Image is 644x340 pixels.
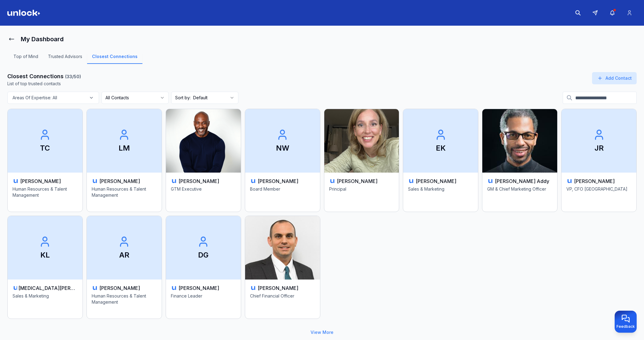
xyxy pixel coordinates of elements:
[92,293,157,313] p: Human Resources & Talent Management
[65,74,81,79] span: ( 33 /50)
[258,284,298,292] h3: [PERSON_NAME]
[416,177,456,185] h3: [PERSON_NAME]
[7,92,99,104] button: Areas Of Expertise: All
[92,186,157,206] p: Human Resources & Talent Management
[178,284,219,292] h3: [PERSON_NAME]
[175,95,191,101] span: Sort by:
[408,186,473,206] p: Sales & Marketing
[276,143,289,153] p: NW
[13,186,78,206] p: Human Resources & Talent Management
[171,293,236,313] p: Finance Leader
[7,10,40,16] img: Logo
[20,177,61,185] h3: [PERSON_NAME]
[566,186,631,206] p: VP, CFO [GEOGRAPHIC_DATA]
[13,293,78,313] p: Sales & Marketing
[574,177,615,185] h3: [PERSON_NAME]
[324,109,399,173] img: Caitlin Morris-Bender
[178,177,219,185] h3: [PERSON_NAME]
[306,326,338,338] button: View More
[337,177,377,185] h3: [PERSON_NAME]
[198,250,208,260] p: DG
[9,53,43,64] a: Top of Mind
[87,53,142,64] a: Closest Connections
[7,81,81,87] p: List of top trusted contacts
[7,72,81,81] p: Closest Connections
[40,143,50,153] p: TC
[482,109,557,173] img: Nii Mantse Addy
[329,186,394,206] p: Principal
[615,311,637,333] button: Provide feedback
[592,72,637,84] button: Add Contact
[250,293,315,313] p: Chief Financial Officer
[495,177,549,185] h3: [PERSON_NAME] Addy
[166,109,241,173] img: Lawrence Cole
[99,284,140,292] h3: [PERSON_NAME]
[99,177,140,185] h3: [PERSON_NAME]
[13,95,57,101] span: Areas Of Expertise: All
[258,177,298,185] h3: [PERSON_NAME]
[40,250,50,260] p: KL
[171,186,236,206] p: GTM Executive
[594,143,604,153] p: JR
[119,143,130,153] p: LM
[21,35,64,43] h1: My Dashboard
[250,186,315,206] p: Board Member
[43,53,87,64] a: Trusted Advisors
[487,186,552,206] p: GM & Chief Marketing Officer
[119,250,129,260] p: AR
[18,284,78,292] h3: [MEDICAL_DATA][PERSON_NAME]
[616,324,635,329] span: Feedback
[436,143,446,153] p: EK
[245,216,320,280] img: Jason Krom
